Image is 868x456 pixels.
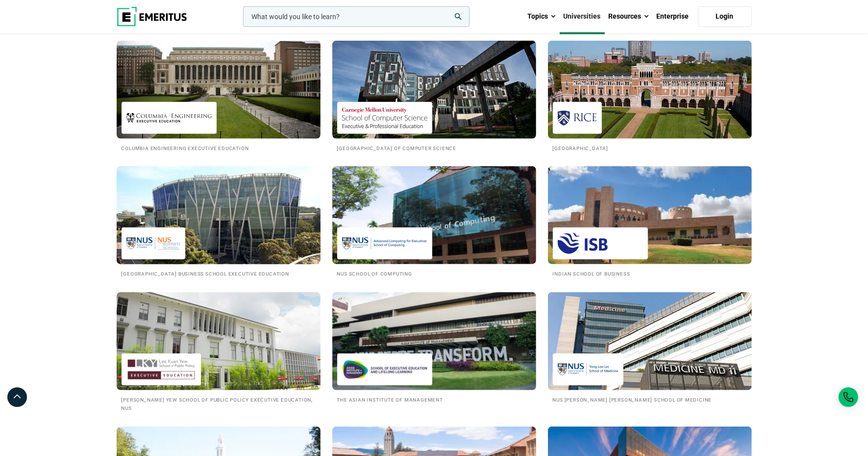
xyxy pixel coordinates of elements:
img: Universities We Work With [548,166,752,264]
h2: [GEOGRAPHIC_DATA] [553,144,747,152]
img: NUS Yong Loo Lin School of Medicine [558,358,619,380]
h2: NUS School of Computing [337,269,531,278]
img: Rice University [558,107,597,129]
img: Universities We Work With [106,161,331,269]
h2: The Asian Institute of Management [337,395,531,404]
a: Universities We Work With Asian Institute of Management The Asian Institute of Management [332,292,536,404]
img: Lee Kuan Yew School of Public Policy Executive Education, NUS [126,358,196,380]
h2: [PERSON_NAME] Yew School of Public Policy Executive Education, NUS [122,395,316,412]
a: Universities We Work With NUS Yong Loo Lin School of Medicine NUS [PERSON_NAME] [PERSON_NAME] Sch... [548,292,752,404]
a: Universities We Work With National University of Singapore Business School Executive Education [G... [117,166,321,278]
img: Columbia Engineering Executive Education [126,107,212,129]
img: National University of Singapore Business School Executive Education [126,232,180,254]
a: Universities We Work With Indian School of Business Indian School of Business [548,166,752,278]
img: Carnegie Mellon University School of Computer Science [342,107,427,129]
a: Universities We Work With Columbia Engineering Executive Education Columbia Engineering Executive... [117,41,321,152]
img: Universities We Work With [332,41,536,139]
img: Universities We Work With [548,292,752,390]
img: Universities We Work With [117,292,321,390]
a: Universities We Work With NUS School of Computing NUS School of Computing [332,166,536,278]
a: Universities We Work With Rice University [GEOGRAPHIC_DATA] [548,41,752,152]
h2: NUS [PERSON_NAME] [PERSON_NAME] School of Medicine [553,395,747,404]
h2: [GEOGRAPHIC_DATA] Business School Executive Education [122,269,316,278]
h2: [GEOGRAPHIC_DATA] of Computer Science [337,144,531,152]
img: NUS School of Computing [342,232,427,254]
img: Indian School of Business [558,232,643,254]
img: Universities We Work With [332,166,536,264]
img: Universities We Work With [332,292,536,390]
img: Asian Institute of Management [342,358,427,380]
a: Universities We Work With Carnegie Mellon University School of Computer Science [GEOGRAPHIC_DATA]... [332,41,536,152]
a: Universities We Work With Lee Kuan Yew School of Public Policy Executive Education, NUS [PERSON_N... [117,292,321,412]
h2: Indian School of Business [553,269,747,278]
h2: Columbia Engineering Executive Education [122,144,316,152]
img: Universities We Work With [548,41,752,139]
a: Login [698,6,752,27]
input: woocommerce-product-search-field-0 [243,6,470,27]
img: Universities We Work With [117,41,321,139]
